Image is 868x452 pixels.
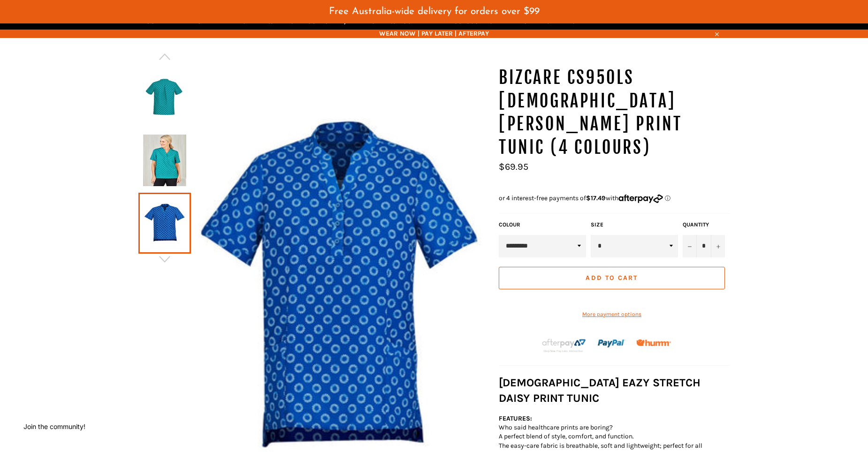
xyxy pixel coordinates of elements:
[598,330,625,357] img: paypal.png
[329,7,540,16] span: Free Australia-wide delivery for orders over $99
[499,267,725,289] button: Add to Cart
[138,29,730,38] span: WEAR NOW | PAY LATER | AFTERPAY
[143,135,186,186] img: BIZCARE CS950LS LADIES EASY STRETCH DAISY PRINT TUNIC 3 COLOURS - Workin' Gear
[499,161,528,172] span: $69.95
[636,339,671,347] img: Humm_core_logo_RGB-01_300x60px_small_195d8312-4386-4de7-b182-0ef9b6303a37.png
[683,221,725,229] label: Quantity
[499,221,586,229] label: COLOUR
[499,414,532,422] strong: FEATURES:
[499,66,730,159] h1: BIZCARE CS950LS [DEMOGRAPHIC_DATA] [PERSON_NAME] Print Tunic (4 colours)
[23,422,85,430] button: Join the community!
[591,221,678,229] label: Size
[683,235,697,257] button: Reduce item quantity by one
[541,338,587,354] img: Afterpay-Logo-on-dark-bg_large.png
[499,375,730,406] h3: [DEMOGRAPHIC_DATA] EAZY STRETCH DAISY PRINT TUNIC
[586,274,638,282] span: Add to Cart
[711,235,725,257] button: Increase item quantity by one
[499,310,725,318] a: More payment options
[143,72,186,123] img: BIZCARE CS950LS LADIES EASY STRETCH DAISY PRINT TUNIC 3 COLOURS - Workin' Gear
